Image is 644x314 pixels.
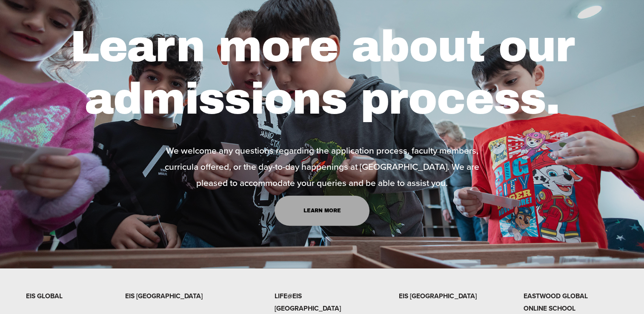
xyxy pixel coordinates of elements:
strong: LIFE@EIS [GEOGRAPHIC_DATA] [275,291,341,313]
strong: EASTWOOD GLOBAL ONLINE SCHOOL [524,291,588,313]
strong: EIS GLOBAL [26,291,63,301]
strong: EIS [GEOGRAPHIC_DATA] [399,291,476,301]
a: Learn more [275,196,369,226]
p: We welcome any questions regarding the application process, faculty members, curricula offered, o... [150,143,494,191]
h1: Learn more about our admissions process. [26,21,618,126]
strong: EIS [GEOGRAPHIC_DATA] [125,291,203,301]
